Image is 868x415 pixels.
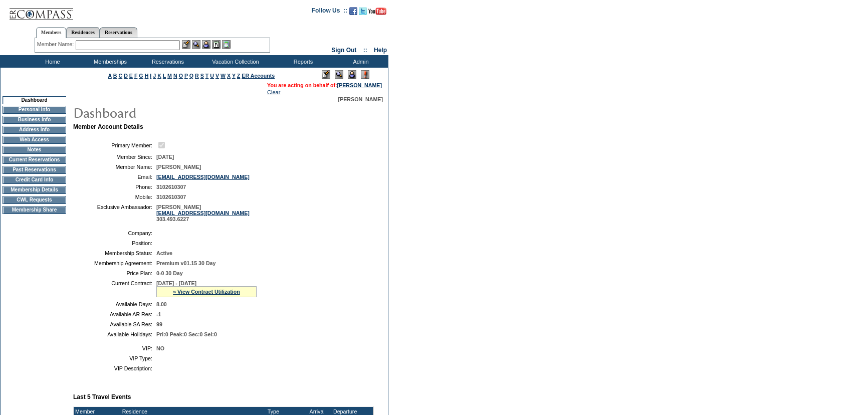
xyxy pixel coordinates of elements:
[153,73,156,79] a: J
[163,73,166,79] a: L
[237,73,241,79] a: Z
[138,55,195,68] td: Reservations
[338,96,383,102] span: [PERSON_NAME]
[156,270,183,276] span: 0-0 30 Day
[215,73,219,79] a: V
[73,102,273,122] img: pgTtlDashboard.gif
[150,73,151,79] a: I
[77,154,152,160] td: Member Since:
[3,156,66,164] td: Current Reservations
[77,240,152,246] td: Position:
[156,164,201,170] span: [PERSON_NAME]
[192,40,200,49] img: View
[212,40,221,49] img: Reservations
[3,176,66,184] td: Credit Card Info
[77,194,152,200] td: Mobile:
[173,73,177,79] a: N
[189,73,193,79] a: Q
[77,365,152,371] td: VIP Description:
[77,345,152,351] td: VIP:
[331,47,356,54] a: Sign Out
[202,40,210,49] img: Impersonate
[337,82,382,88] a: [PERSON_NAME]
[156,250,172,256] span: Active
[349,7,357,15] img: Become our fan on Facebook
[156,184,186,190] span: 3102610307
[184,73,188,79] a: P
[222,40,231,49] img: b_calculator.gif
[77,250,152,256] td: Membership Status:
[77,280,152,297] td: Current Contract:
[195,73,199,79] a: R
[331,55,388,68] td: Admin
[312,6,347,18] td: Follow Us ::
[77,164,152,170] td: Member Name:
[36,27,67,38] a: Members
[77,184,152,190] td: Phone:
[129,73,133,79] a: E
[37,40,76,49] div: Member Name:
[156,154,174,160] span: [DATE]
[73,123,143,130] b: Member Account Details
[267,82,382,88] span: You are acting on behalf of:
[80,55,138,68] td: Memberships
[77,230,152,236] td: Company:
[100,27,137,38] a: Reservations
[3,126,66,134] td: Address Info
[156,301,167,307] span: 8.00
[77,355,152,361] td: VIP Type:
[156,174,250,180] a: [EMAIL_ADDRESS][DOMAIN_NAME]
[77,270,152,276] td: Price Plan:
[134,73,138,79] a: F
[73,393,131,400] b: Last 5 Travel Events
[368,10,386,16] a: Subscribe to our YouTube Channel
[349,10,357,16] a: Become our fan on Facebook
[3,116,66,124] td: Business Info
[195,55,273,68] td: Vacation Collection
[3,146,66,154] td: Notes
[3,206,66,214] td: Membership Share
[3,106,66,114] td: Personal Info
[3,96,66,104] td: Dashboard
[205,73,209,79] a: T
[77,331,152,337] td: Available Holidays:
[363,47,367,54] span: ::
[335,70,343,79] img: View Mode
[200,73,204,79] a: S
[113,73,117,79] a: B
[167,73,172,79] a: M
[124,73,128,79] a: D
[77,174,152,180] td: Email:
[156,204,250,222] span: [PERSON_NAME] 303.493.6227
[77,260,152,266] td: Membership Agreement:
[322,70,330,79] img: Edit Mode
[139,73,143,79] a: G
[242,73,275,79] a: ER Accounts
[227,73,231,79] a: X
[221,73,226,79] a: W
[145,73,149,79] a: H
[77,321,152,327] td: Available SA Res:
[359,10,367,16] a: Follow us on Twitter
[157,73,161,79] a: K
[156,331,217,337] span: Pri:0 Peak:0 Sec:0 Sel:0
[179,73,183,79] a: O
[77,301,152,307] td: Available Days:
[156,345,164,351] span: NO
[77,311,152,317] td: Available AR Res:
[273,55,331,68] td: Reports
[156,321,162,327] span: 99
[3,136,66,144] td: Web Access
[267,89,280,95] a: Clear
[156,280,196,286] span: [DATE] - [DATE]
[3,166,66,174] td: Past Reservations
[108,73,112,79] a: A
[156,210,250,216] a: [EMAIL_ADDRESS][DOMAIN_NAME]
[156,260,215,266] span: Premium v01.15 30 Day
[232,73,236,79] a: Y
[156,311,161,317] span: -1
[210,73,214,79] a: U
[182,40,190,49] img: b_edit.gif
[23,55,80,68] td: Home
[66,27,100,38] a: Residences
